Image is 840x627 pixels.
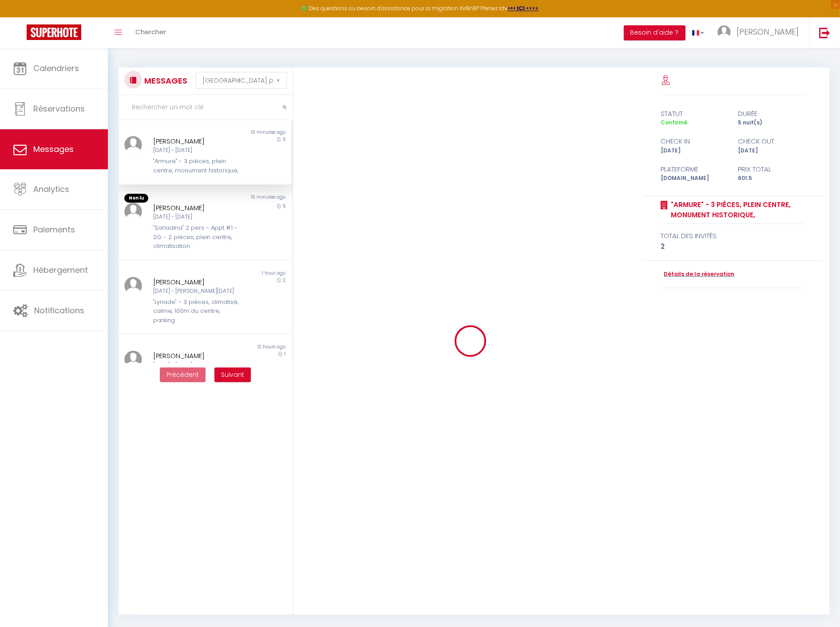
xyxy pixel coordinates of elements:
[733,108,810,119] div: durée
[733,119,810,127] div: 5 nuit(s)
[655,136,732,147] div: check in
[124,203,142,220] img: ...
[160,367,206,383] button: Previous
[33,224,75,235] span: Paiements
[733,164,810,175] div: Prix total
[221,370,244,379] span: Suivant
[142,71,187,91] h3: MESSAGES
[34,305,84,316] span: Notifications
[661,241,804,252] div: 2
[135,27,166,36] span: Chercher
[153,224,242,251] div: "Sarladina" 2 pers - Appt #1 - 2G - 2 pièces, plein centre, climatisation
[119,95,293,120] input: Rechercher un mot clé
[124,136,142,154] img: ...
[661,119,688,126] span: Confirmé
[655,164,732,175] div: Plateforme
[153,361,242,370] div: [DATE] - [DATE]
[153,146,242,155] div: [DATE] - [DATE]
[124,277,142,295] img: ...
[668,200,804,220] a: "Armure" - 3 pièces, plein centre, monument historique,
[153,213,242,221] div: [DATE] - [DATE]
[33,184,69,195] span: Analytics
[655,147,732,155] div: [DATE]
[819,27,830,38] img: logout
[33,144,74,155] span: Messages
[153,203,242,213] div: [PERSON_NAME]
[661,270,735,279] a: Détails de la réservation
[717,25,731,39] img: ...
[655,174,732,183] div: [DOMAIN_NAME]
[733,136,810,147] div: check out
[661,231,804,241] div: total des invités
[283,203,286,209] span: 5
[27,24,81,40] img: Super Booking
[655,108,732,119] div: statut
[33,103,85,114] span: Réservations
[153,298,242,325] div: "Lyriade" - 3 pièces, climatisé, calme, 100m du centre, parking
[124,194,148,203] span: Non lu
[508,4,539,12] a: >>> ICI <<<<
[205,270,292,277] div: 1 hour ago
[124,351,142,368] img: ...
[153,351,242,361] div: [PERSON_NAME]
[205,129,292,136] div: 10 minutes ago
[285,351,286,357] span: 1
[624,25,685,40] button: Besoin d'aide ?
[283,277,286,284] span: 2
[205,343,292,351] div: 12 hours ago
[153,277,242,288] div: [PERSON_NAME]
[153,157,242,175] div: "Armure" - 3 pièces, plein centre, monument historique,
[205,194,292,203] div: 16 minutes ago
[166,370,199,379] span: Précédent
[711,17,810,48] a: ... [PERSON_NAME]
[153,136,242,147] div: [PERSON_NAME]
[153,287,242,296] div: [DATE] - [PERSON_NAME][DATE]
[733,174,810,183] div: 601.5
[283,136,286,143] span: 5
[733,147,810,155] div: [DATE]
[129,17,173,48] a: Chercher
[33,63,79,74] span: Calendriers
[214,367,251,383] button: Next
[737,26,799,37] span: [PERSON_NAME]
[33,264,88,276] span: Hébergement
